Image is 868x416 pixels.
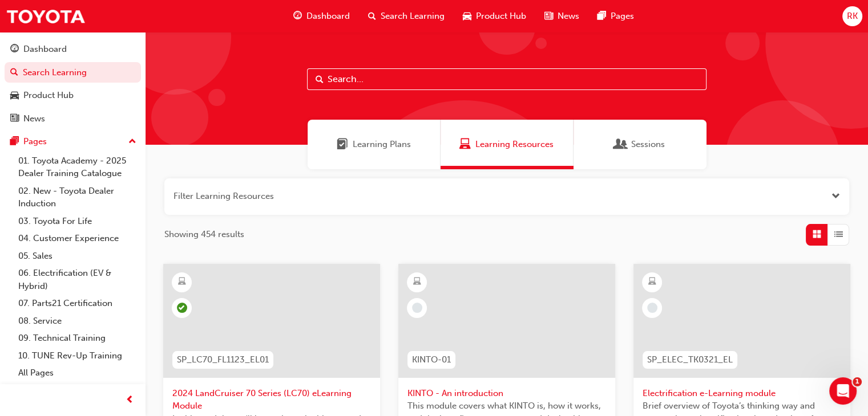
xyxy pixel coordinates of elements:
[177,303,187,313] span: learningRecordVerb_PASS-icon
[178,275,186,289] span: learningResourceType_ELEARNING-icon
[14,329,141,347] a: 09. Technical Training
[14,264,141,295] a: 06. Electrification (EV & Hybrid)
[831,190,840,203] button: Open the filter
[316,73,324,86] span: Search
[574,120,706,169] a: SessionsSessions
[829,377,857,405] iframe: Intercom live chat
[14,347,141,365] a: 10. TUNE Rev-Up Training
[172,387,371,413] span: 2024 LandCruiser 70 Series (LC70) eLearning Module
[6,3,86,29] img: Trak
[337,138,348,151] span: Learning Plans
[23,135,47,148] div: Pages
[5,36,141,131] button: DashboardSearch LearningProduct HubNews
[544,9,553,23] span: news-icon
[128,134,136,149] span: up-icon
[558,10,579,23] span: News
[643,387,841,400] span: Electrification e-Learning module
[284,5,359,28] a: guage-iconDashboard
[10,91,19,101] span: car-icon
[5,39,141,60] a: Dashboard
[177,353,269,366] span: SP_LC70_FL1123_EL01
[307,68,706,90] input: Search...
[126,393,134,407] span: prev-icon
[14,152,141,182] a: 01. Toyota Academy - 2025 Dealer Training Catalogue
[847,10,858,23] span: RK
[308,120,441,169] a: Learning PlansLearning Plans
[475,138,554,151] span: Learning Resources
[368,9,376,23] span: search-icon
[23,43,67,56] div: Dashboard
[293,9,302,23] span: guage-icon
[647,353,733,366] span: SP_ELEC_TK0321_EL
[14,213,141,230] a: 03. Toyota For Life
[5,85,141,106] a: Product Hub
[454,5,535,28] a: car-iconProduct Hub
[10,44,19,55] span: guage-icon
[648,275,656,289] span: learningResourceType_ELEARNING-icon
[5,62,141,83] a: Search Learning
[10,137,19,147] span: pages-icon
[14,312,141,330] a: 08. Service
[23,112,45,125] div: News
[588,5,643,28] a: pages-iconPages
[23,89,74,102] div: Product Hub
[459,138,471,151] span: Learning Resources
[5,131,141,152] button: Pages
[615,138,627,151] span: Sessions
[597,9,606,23] span: pages-icon
[535,5,588,28] a: news-iconNews
[14,364,141,382] a: All Pages
[407,387,606,400] span: KINTO - An introduction
[10,114,19,124] span: news-icon
[413,275,421,289] span: learningResourceType_ELEARNING-icon
[14,247,141,265] a: 05. Sales
[647,303,657,313] span: learningRecordVerb_NONE-icon
[631,138,665,151] span: Sessions
[5,108,141,129] a: News
[441,120,574,169] a: Learning ResourcesLearning Resources
[164,228,244,241] span: Showing 454 results
[359,5,454,28] a: search-iconSearch Learning
[306,10,350,23] span: Dashboard
[813,228,821,241] span: Grid
[14,230,141,247] a: 04. Customer Experience
[412,303,422,313] span: learningRecordVerb_NONE-icon
[463,9,471,23] span: car-icon
[14,295,141,312] a: 07. Parts21 Certification
[476,10,526,23] span: Product Hub
[834,228,843,241] span: List
[412,353,451,366] span: KINTO-01
[842,6,862,26] button: RK
[611,10,634,23] span: Pages
[14,182,141,213] a: 02. New - Toyota Dealer Induction
[853,377,862,386] span: 1
[10,68,18,78] span: search-icon
[353,138,411,151] span: Learning Plans
[381,10,445,23] span: Search Learning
